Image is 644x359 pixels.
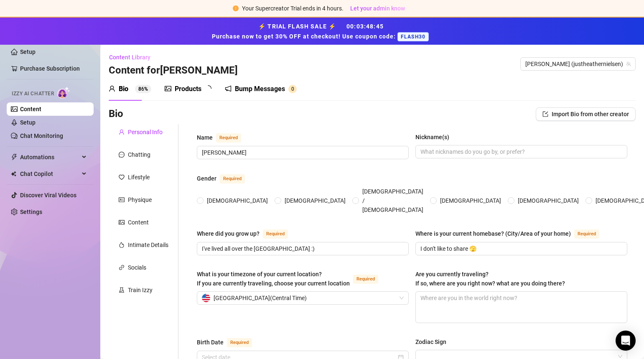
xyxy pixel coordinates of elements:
strong: Purchase now to get 30% OFF at checkout! Use coupon code: [212,33,397,40]
div: Bump Messages [235,84,285,94]
span: idcard [119,197,125,203]
input: Where is your current homebase? (City/Area of your home) [420,244,621,253]
span: fire [119,242,125,248]
span: Required [263,229,288,239]
label: Where is your current homebase? (City/Area of your home) [415,229,608,239]
span: Content Library [109,54,150,61]
div: Content [128,218,149,227]
div: Personal Info [128,127,163,137]
span: 00 : 03 : 48 : 45 [346,23,384,30]
span: [DEMOGRAPHIC_DATA] [437,196,504,205]
div: Nickname(s) [415,132,449,142]
button: Let your admin know [347,3,408,13]
span: Required [227,338,252,347]
span: [DEMOGRAPHIC_DATA] [514,196,582,205]
a: Setup [20,48,36,55]
a: Discover Viral Videos [20,192,76,199]
img: us [202,294,210,302]
span: user [119,129,125,135]
span: message [119,152,125,158]
span: exclamation-circle [233,5,239,11]
span: [DEMOGRAPHIC_DATA] / [DEMOGRAPHIC_DATA] [359,187,427,214]
strong: ⚡ TRIAL FLASH SALE ⚡ [212,23,432,40]
div: Gender [197,174,216,183]
span: [DEMOGRAPHIC_DATA] [281,196,349,205]
span: [DEMOGRAPHIC_DATA] [204,196,271,205]
div: Open Intercom Messenger [616,331,636,351]
span: Required [216,133,241,143]
span: loading [204,85,212,92]
span: Let your admin know [350,5,405,12]
span: Required [220,174,245,183]
span: Import Bio from other creator [552,111,629,117]
label: Gender [197,173,254,183]
label: Zodiac Sign [415,337,452,346]
input: Name [202,148,402,157]
div: Intimate Details [128,240,168,250]
h3: Content for [PERSON_NAME] [109,64,238,77]
label: Where did you grow up? [197,229,297,239]
a: Content [20,106,41,112]
div: Name [197,133,213,142]
span: Required [353,275,378,284]
span: Your Supercreator Trial ends in 4 hours. [242,5,344,12]
button: Content Library [109,51,157,64]
label: Name [197,132,250,143]
span: [GEOGRAPHIC_DATA] ( Central Time ) [214,292,307,304]
div: Zodiac Sign [415,337,446,346]
span: heart [119,174,125,180]
span: link [119,265,125,270]
div: Where did you grow up? [197,229,260,238]
a: Setup [20,119,36,126]
div: Birth Date [197,338,224,347]
span: Izzy AI Chatter [12,90,54,98]
input: Nickname(s) [420,147,621,156]
a: Purchase Subscription [20,65,80,72]
div: Socials [128,263,146,272]
label: Nickname(s) [415,132,455,142]
span: picture [119,219,125,225]
button: Import Bio from other creator [536,107,636,121]
span: Heather (justheathernielsen) [525,58,631,70]
span: Are you currently traveling? If so, where are you right now? what are you doing there? [415,271,565,287]
div: Physique [128,195,152,204]
span: Required [574,229,599,239]
span: picture [165,85,171,92]
sup: 0 [288,85,297,93]
input: Where did you grow up? [202,244,402,253]
span: thunderbolt [11,154,18,160]
div: Lifestyle [128,173,150,182]
img: AI Chatter [57,87,70,99]
div: Bio [119,84,128,94]
h3: Bio [109,107,123,121]
a: Settings [20,209,42,215]
div: Train Izzy [128,285,153,295]
span: notification [225,85,232,92]
label: Birth Date [197,337,261,347]
span: What is your timezone of your current location? If you are currently traveling, choose your curre... [197,271,350,287]
span: Automations [20,150,79,164]
span: FLASH30 [397,32,429,41]
span: experiment [119,287,125,293]
span: import [542,111,548,117]
img: Chat Copilot [11,171,16,177]
div: Where is your current homebase? (City/Area of your home) [415,229,571,238]
span: user [109,85,115,92]
span: team [626,61,631,66]
div: Chatting [128,150,150,159]
a: Chat Monitoring [20,132,63,139]
sup: 86% [135,85,151,93]
span: Chat Copilot [20,167,79,181]
div: Products [175,84,201,94]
